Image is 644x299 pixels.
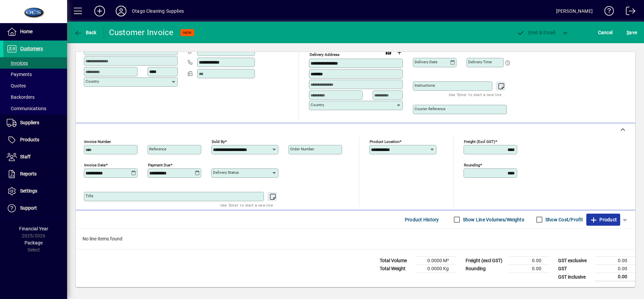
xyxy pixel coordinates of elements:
span: NEW [183,30,192,35]
td: Total Volume [376,257,417,265]
button: Back [72,26,98,39]
td: Freight (excl GST) [462,257,509,265]
a: Products [3,132,67,148]
mat-label: Sold by [212,139,225,144]
label: Show Line Volumes/Weights [462,216,524,223]
span: S [627,30,629,35]
mat-label: Freight (excl GST) [464,139,495,144]
td: 0.00 [595,257,635,265]
app-page-header-button: Back [67,26,104,39]
td: 0.00 [509,265,549,273]
a: Quotes [3,80,67,91]
button: Save [625,26,639,39]
span: Settings [20,188,37,194]
a: Support [3,200,67,217]
span: Home [20,29,33,34]
mat-label: Courier Reference [415,106,445,111]
span: P [528,30,531,35]
a: Backorders [3,91,67,103]
span: Products [20,137,39,142]
mat-label: Payment due [148,163,170,167]
mat-label: Order number [290,147,314,151]
td: GST exclusive [555,257,595,265]
button: Product History [402,214,442,226]
mat-label: Country [86,79,99,84]
div: Customer Invoice [109,27,174,38]
span: ave [627,27,637,38]
td: GST inclusive [555,273,595,281]
mat-label: Instructions [415,83,435,88]
button: Profile [110,5,132,17]
mat-label: Invoice number [84,139,111,144]
mat-label: Delivery time [468,60,492,64]
span: Suppliers [20,120,39,125]
span: Cancel [598,27,613,38]
td: GST [555,265,595,273]
mat-label: Delivery status [213,170,239,175]
td: Rounding [462,265,509,273]
mat-label: Invoice date [84,163,106,167]
button: Add [89,5,110,17]
td: 0.00 [509,257,549,265]
span: Reports [20,171,37,176]
a: Knowledge Base [599,1,614,23]
a: Payments [3,69,67,80]
td: 0.0000 M³ [417,257,457,265]
a: Logout [621,1,636,23]
button: Product [586,214,620,226]
span: Customers [20,46,43,51]
td: 0.00 [595,273,635,281]
span: Payments [7,72,32,77]
span: Support [20,205,37,211]
button: Choose address [394,47,405,58]
button: Cancel [596,26,614,39]
mat-label: Delivery date [415,60,437,64]
mat-label: Product location [370,139,399,144]
span: Package [24,240,43,245]
a: View on map [383,47,394,58]
mat-label: Rounding [464,163,480,167]
a: Communications [3,103,67,114]
td: Total Weight [376,265,417,273]
mat-label: Reference [149,147,166,151]
a: Home [3,23,67,40]
span: Invoices [7,60,28,66]
div: Otago Cleaning Supplies [132,6,184,16]
a: Invoices [3,57,67,69]
mat-label: Country [311,102,324,107]
mat-hint: Use 'Enter' to start a new line [449,91,501,98]
span: Staff [20,154,31,159]
span: Financial Year [19,226,48,231]
a: Reports [3,166,67,182]
span: Backorders [7,94,35,100]
span: Back [74,30,97,35]
span: Communications [7,106,46,111]
div: [PERSON_NAME] [556,6,593,16]
span: Quotes [7,83,26,88]
mat-label: Title [86,194,93,198]
label: Show Cost/Profit [544,216,583,223]
a: Suppliers [3,115,67,131]
div: No line items found [76,229,635,249]
a: Settings [3,183,67,200]
span: Product [590,214,617,225]
a: Staff [3,149,67,165]
td: 0.0000 Kg [417,265,457,273]
span: Product History [405,214,439,225]
span: ost & Email [517,30,555,35]
button: Post & Email [513,26,559,39]
mat-hint: Use 'Enter' to start a new line [220,201,273,209]
td: 0.00 [595,265,635,273]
